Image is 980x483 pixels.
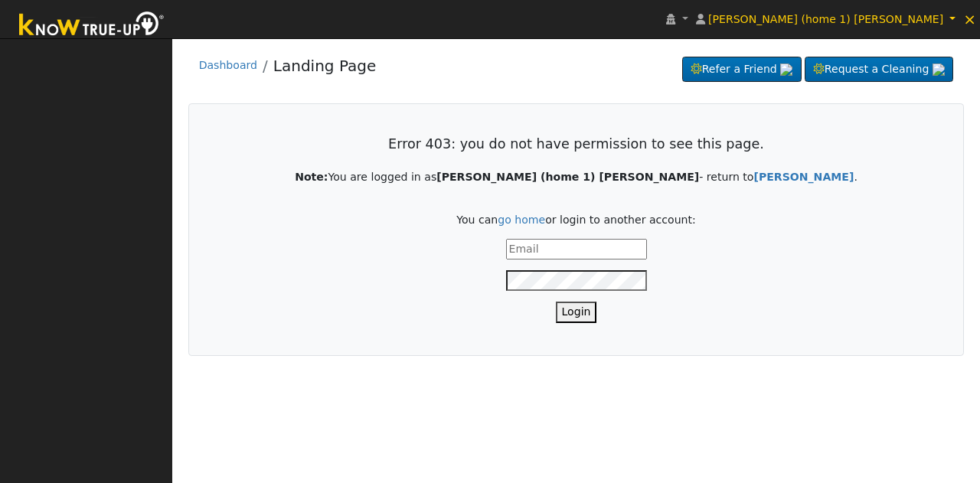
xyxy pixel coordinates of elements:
[933,64,945,76] img: retrieve
[682,57,802,83] a: Refer a Friend
[436,171,699,183] strong: [PERSON_NAME] (home 1) [PERSON_NAME]
[805,57,953,83] a: Request a Cleaning
[753,171,854,183] strong: [PERSON_NAME]
[780,64,792,76] img: retrieve
[221,136,931,152] h3: Error 403: you do not have permission to see this page.
[221,212,931,228] p: You can or login to another account:
[11,8,172,43] img: Know True-Up
[556,302,597,322] button: Login
[199,59,257,71] a: Dashboard
[753,171,854,183] a: Back to User
[506,239,647,259] input: Email
[295,171,328,183] strong: Note:
[221,169,931,185] p: You are logged in as - return to .
[498,214,545,226] a: go home
[963,10,976,28] span: ×
[257,54,376,85] li: Landing Page
[708,13,943,25] span: [PERSON_NAME] (home 1) [PERSON_NAME]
